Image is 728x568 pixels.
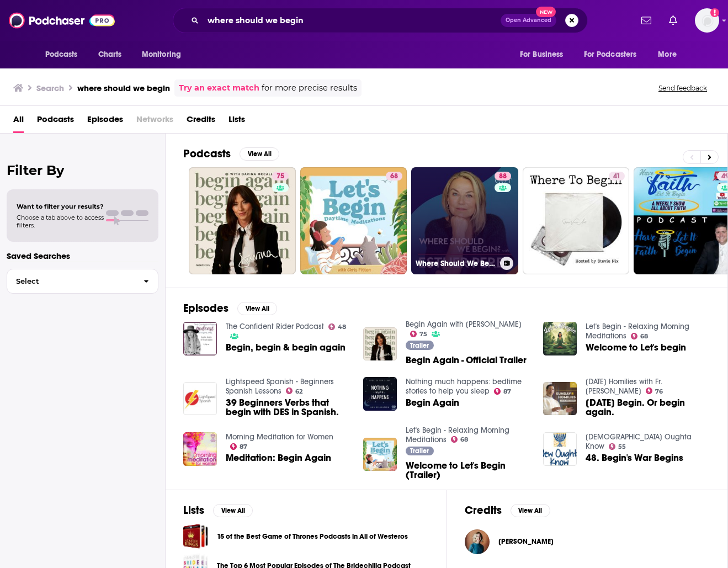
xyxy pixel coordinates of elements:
a: 62 [286,387,303,394]
span: 87 [240,444,247,449]
a: 8/24/25 Begin. Or begin again. [586,398,710,417]
a: 68 [631,333,649,339]
a: Eva Wolchover [465,529,490,554]
img: Welcome to Let's begin [543,322,577,355]
span: 62 [295,389,302,394]
a: CreditsView All [465,503,550,517]
a: The Confident Rider Podcast [226,322,324,331]
img: Begin, begin & begin again [183,322,217,355]
img: Meditation: Begin Again [183,432,217,466]
a: Begin Again with Davina McCall [406,320,522,329]
img: User Profile [695,8,719,33]
img: Podchaser - Follow, Share and Rate Podcasts [9,10,115,31]
img: 48. Begin's War Begins [543,432,577,466]
img: 39 Beginners Verbs that begin with DES in Spanish. [183,382,217,416]
span: Open Advanced [506,18,551,23]
h2: Lists [183,503,204,517]
button: Send feedback [655,83,710,93]
h3: Search [36,83,64,93]
a: Lists [229,110,245,133]
a: EpisodesView All [183,301,277,315]
button: open menu [134,44,195,65]
span: Want to filter your results? [17,203,104,210]
a: 15 of the Best Game of Thrones Podcasts in All of Westeros [183,524,208,549]
a: Sunday Homilies with Fr. Mike Schmitz [586,377,662,396]
a: 41 [523,167,630,274]
span: 87 [503,389,511,394]
a: 48 [328,323,347,330]
a: Nothing much happens: bedtime stories to help you sleep [406,377,522,396]
a: 75 [410,331,428,337]
span: Trailer [410,342,429,349]
button: open menu [577,44,653,65]
a: Begin Again - Official Trailer [363,327,397,361]
a: Begin Again - Official Trailer [406,355,527,365]
span: Charts [98,47,122,62]
p: Saved Searches [7,251,158,261]
a: Begin Again [406,398,459,407]
h2: Credits [465,503,502,517]
a: 76 [646,387,663,394]
a: Welcome to Let's begin [586,343,686,352]
a: 8/24/25 Begin. Or begin again. [543,382,577,416]
span: Select [7,278,135,285]
span: More [658,47,677,62]
span: 88 [499,171,507,182]
a: 15 of the Best Game of Thrones Podcasts in All of Westeros [217,530,408,543]
span: Begin, begin & begin again [226,343,346,352]
a: 88 [495,172,511,181]
button: Show profile menu [695,8,719,33]
span: Logged in as traviswinkler [695,8,719,33]
button: Eva WolchoverEva Wolchover [465,524,710,559]
span: New [536,7,556,17]
a: 68 [386,172,402,181]
img: Welcome to Let's Begin (Trailer) [363,438,397,471]
h2: Episodes [183,301,229,315]
span: Podcasts [45,47,78,62]
a: Charts [91,44,129,65]
span: Networks [136,110,173,133]
a: 87 [494,388,512,395]
a: Credits [187,110,215,133]
a: Show notifications dropdown [665,11,682,30]
a: PodcastsView All [183,147,279,161]
h2: Filter By [7,162,158,178]
button: View All [213,504,253,517]
h3: where should we begin [77,83,170,93]
a: 75 [272,172,289,181]
img: Begin Again [363,377,397,411]
a: Try an exact match [179,82,259,94]
h2: Podcasts [183,147,231,161]
a: 75 [189,167,296,274]
span: Welcome to Let's Begin (Trailer) [406,461,530,480]
button: Open AdvancedNew [501,14,556,27]
span: 48 [338,325,346,330]
a: 39 Beginners Verbs that begin with DES in Spanish. [226,398,350,417]
a: Podcasts [37,110,74,133]
button: Select [7,269,158,294]
a: Jew Oughta Know [586,432,692,451]
div: Search podcasts, credits, & more... [173,8,588,33]
a: Morning Meditation for Women [226,432,333,442]
span: 76 [655,389,663,394]
a: 68 [300,167,407,274]
a: 41 [609,172,625,181]
span: 48. Begin's War Begins [586,453,683,463]
a: Show notifications dropdown [637,11,656,30]
a: ListsView All [183,503,253,517]
a: Episodes [87,110,123,133]
span: 68 [460,437,468,442]
span: Trailer [410,448,429,454]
